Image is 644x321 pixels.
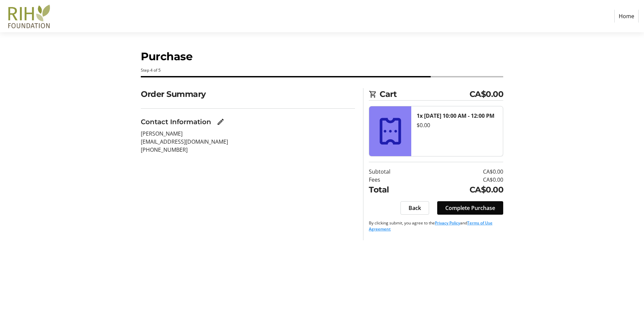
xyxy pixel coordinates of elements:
[400,201,429,215] button: Back
[470,88,504,100] span: CA$0.00
[141,146,355,154] p: [PHONE_NUMBER]
[369,220,503,232] p: By clicking submit, you agree to the and
[5,3,53,30] img: Royal Inland Hospital Foundation 's Logo
[369,220,492,232] a: Terms of Use Agreement
[421,184,503,196] td: CA$0.00
[445,204,495,212] span: Complete Purchase
[417,112,494,119] strong: 1x [DATE] 10:00 AM - 12:00 PM
[421,168,503,176] td: CA$0.00
[141,48,503,65] h1: Purchase
[141,117,211,127] h3: Contact Information
[380,88,470,100] span: Cart
[437,201,503,215] button: Complete Purchase
[141,88,355,100] h2: Order Summary
[417,121,497,129] div: $0.00
[369,168,421,176] td: Subtotal
[614,10,639,23] a: Home
[141,138,355,146] p: [EMAIL_ADDRESS][DOMAIN_NAME]
[435,220,460,226] a: Privacy Policy
[141,67,503,73] div: Step 4 of 5
[369,176,421,184] td: Fees
[409,204,421,212] span: Back
[369,184,421,196] td: Total
[141,130,355,138] p: [PERSON_NAME]
[421,176,503,184] td: CA$0.00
